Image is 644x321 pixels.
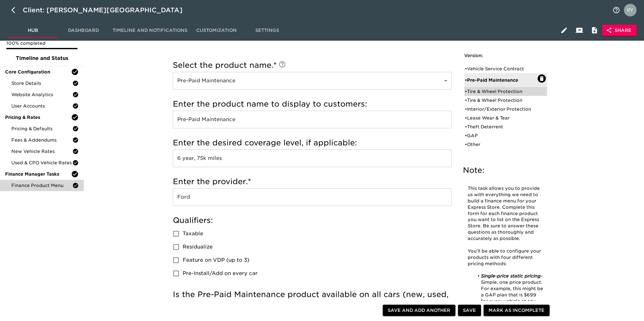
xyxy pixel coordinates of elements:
span: User Accounts [11,103,72,109]
h5: Select the product name. [173,60,452,70]
span: Pricing & Defaults [11,125,72,132]
em: Single-price static pricing [481,273,541,278]
div: • Pre-Paid Maintenance [465,77,538,83]
h5: Enter the provider. [173,177,452,187]
span: Fees & Addendums [11,137,72,143]
h5: Qualifiers: [173,215,452,225]
h5: Note: [463,165,548,175]
p: 100% completed [6,40,77,46]
h5: Enter the desired coverage level, if applicable: [173,138,452,148]
span: Share [607,26,631,34]
div: •Lease Wear & Tear [464,114,547,122]
div: • Tire & Wheel Protection [465,97,538,103]
span: Customization [195,26,238,34]
span: Finance Manager Tasks [5,171,71,177]
span: Pre-Install/Add on every car [183,270,258,277]
button: Share [602,25,636,36]
h5: Is the Pre-Paid Maintenance product available on all cars (new, used, CPO) and all deal types (ca... [173,289,452,310]
div: • Interior/Exterior Protection [465,106,538,112]
div: • Theft Deterrent [465,124,538,130]
span: Dashboard [62,26,105,34]
div: • GAP [465,132,538,139]
div: •GAP [464,131,547,140]
span: Save and Add Another [388,306,450,314]
button: Save [458,305,481,316]
h5: Enter the product name to display to customers: [173,99,452,109]
div: •Tire & Wheel Protection [464,87,547,96]
li: - Simple, one price product. For example, this might be a GAP plan that is $699 for every vehicle... [474,273,544,311]
span: Timeline and Status [5,55,79,62]
button: Edit Hub [556,23,572,38]
button: Internal Notes and Comments [587,23,602,38]
span: New Vehicle Rates [11,148,72,155]
span: Pricing & Rates [5,114,71,120]
span: Timeline and Notifications [112,26,187,34]
div: Pre-Paid Maintenance [173,72,452,90]
div: •Vehicle Service Contract [464,64,547,73]
span: Core Configuration [5,69,71,75]
span: Feature on VDP (up to 3) [183,256,249,264]
div: • Vehicle Service Contract [465,66,538,72]
button: Mark as Incomplete [483,305,550,316]
span: Taxable [183,230,203,237]
div: •Other [464,140,547,149]
p: This task allows you to provide us with everything we need to build a finance menu for your Expre... [468,185,544,242]
div: • Other [465,141,538,148]
span: Store Details [11,80,72,86]
p: You'll be able to configure your products with four different pricing methods: [468,248,544,267]
span: Save [463,306,476,314]
span: Finance Product Menu [11,182,72,189]
span: Settings [246,26,289,34]
button: Delete: Pre-Paid Maintenance [538,74,546,83]
span: Mark as Incomplete [489,306,544,314]
span: Website Analytics [11,91,72,98]
div: • Tire & Wheel Protection [465,88,538,95]
div: •Tire & Wheel Protection [464,96,547,105]
button: Client View [572,23,587,38]
button: notifications [609,3,624,18]
input: Example: SafeGuard, EasyCare, JM&A [173,188,452,206]
span: Residualize [183,243,213,251]
img: Profile [624,4,636,16]
div: • Lease Wear & Tear [465,115,538,121]
span: Hub [11,26,54,34]
div: •Pre-Paid Maintenance [464,73,547,87]
span: Used & CPO Vehicle Rates [11,160,72,166]
div: •Interior/Exterior Protection [464,105,547,114]
div: Client: [PERSON_NAME][GEOGRAPHIC_DATA] [23,5,191,15]
div: •Theft Deterrent [464,122,547,131]
h6: Version: [464,52,547,59]
button: Save and Add Another [383,305,455,316]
